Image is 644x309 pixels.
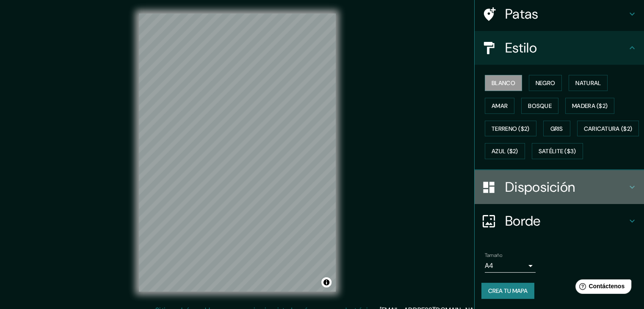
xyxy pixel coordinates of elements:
[488,287,528,295] font: Crea tu mapa
[584,125,633,132] font: Caricatura ($2)
[492,148,518,155] font: Azul ($2)
[475,170,644,204] div: Disposición
[321,277,332,287] button: Activar o desactivar atribución
[492,79,515,87] font: Blanco
[485,261,493,270] font: A4
[485,252,502,259] font: Tamaño
[577,121,639,137] button: Caricatura ($2)
[528,102,552,110] font: Bosque
[529,75,562,91] button: Negro
[492,102,508,110] font: Amar
[485,98,514,114] button: Amar
[521,98,558,114] button: Bosque
[505,39,537,57] font: Estilo
[550,125,563,132] font: Gris
[565,98,614,114] button: Madera ($2)
[536,79,556,87] font: Negro
[475,31,644,65] div: Estilo
[539,148,576,155] font: Satélite ($3)
[532,143,583,159] button: Satélite ($3)
[485,75,522,91] button: Blanco
[572,102,608,110] font: Madera ($2)
[481,283,534,299] button: Crea tu mapa
[485,259,536,273] div: A4
[485,121,536,137] button: Terreno ($2)
[505,5,539,23] font: Patas
[485,143,525,159] button: Azul ($2)
[475,204,644,238] div: Borde
[569,75,608,91] button: Natural
[575,79,601,87] font: Natural
[492,125,530,132] font: Terreno ($2)
[543,121,570,137] button: Gris
[569,276,635,300] iframe: Lanzador de widgets de ayuda
[139,14,336,292] canvas: Mapa
[505,212,541,230] font: Borde
[505,178,575,196] font: Disposición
